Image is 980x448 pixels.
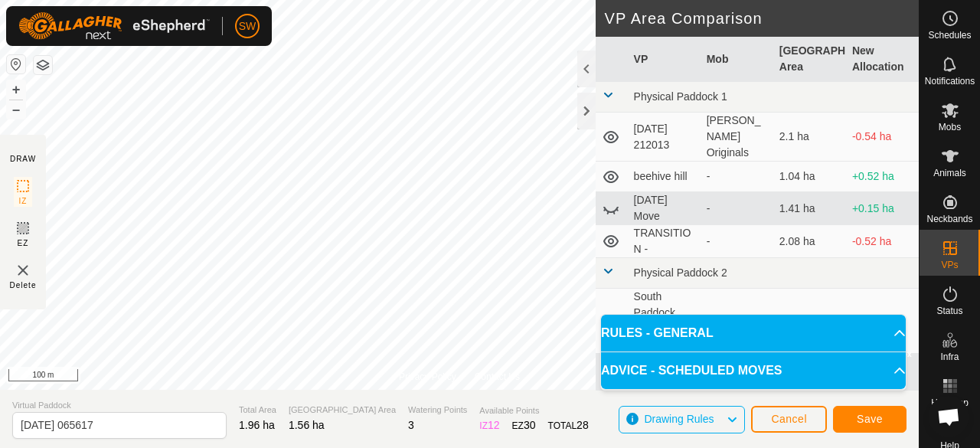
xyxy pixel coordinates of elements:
span: Available Points [479,404,588,417]
td: 1.41 ha [773,192,846,225]
img: Gallagher Logo [18,12,210,40]
span: Notifications [925,77,975,86]
span: IZ [19,195,28,207]
div: - [707,313,767,329]
th: Mob [701,37,773,82]
td: 2.74 ha [773,289,846,354]
td: 2.1 ha [773,113,846,162]
td: 1.04 ha [773,162,846,192]
img: VP [14,261,32,280]
span: Watering Points [408,404,467,417]
span: Neckbands [926,214,972,224]
span: 12 [488,419,500,431]
span: RULES - GENERAL [601,324,714,342]
span: 30 [524,419,536,431]
span: ADVICE - SCHEDULED MOVES [601,361,782,380]
span: 1.56 ha [289,419,325,431]
div: - [707,201,767,217]
button: Map Layers [34,56,52,74]
td: [DATE] 212013 [628,113,701,162]
button: – [7,100,25,119]
div: [PERSON_NAME] Originals [707,113,767,161]
span: EZ [18,237,29,249]
span: Cancel [771,413,807,425]
th: [GEOGRAPHIC_DATA] Area [773,37,846,82]
td: 2.08 ha [773,225,846,258]
td: -0.52 ha [846,225,919,258]
span: Mobs [939,123,961,132]
span: [GEOGRAPHIC_DATA] Area [289,404,396,417]
th: VP [628,37,701,82]
span: Status [936,306,962,316]
div: DRAW [10,153,36,165]
td: -1.18 ha [846,289,919,354]
th: New Allocation [846,37,919,82]
div: - [707,234,767,250]
button: Save [833,406,906,433]
span: Physical Paddock 1 [634,90,727,103]
span: SW [239,18,256,34]
span: 1.96 ha [239,419,275,431]
span: Delete [10,280,37,291]
span: Infra [940,352,959,361]
td: beehive hill [628,162,701,192]
span: Heatmap [931,398,969,407]
h2: VP Area Comparison [605,9,919,28]
td: +0.52 ha [846,162,919,192]
p-accordion-header: RULES - GENERAL [601,315,906,352]
span: Physical Paddock 2 [634,267,727,279]
div: - [707,168,767,185]
td: TRANSITION - [628,225,701,258]
span: Total Area [239,404,276,417]
span: Animals [933,168,966,178]
td: +0.15 ha [846,192,919,225]
div: TOTAL [548,417,589,433]
div: Open chat [928,396,969,437]
button: Reset Map [7,55,25,74]
span: VPs [941,260,958,270]
td: South Paddock (Pond and Stream) [628,289,701,354]
span: Schedules [928,31,971,40]
span: Save [857,413,883,425]
span: Drawing Rules [644,413,714,425]
a: Contact Us [475,370,520,384]
div: EZ [512,417,536,433]
span: 3 [408,419,414,431]
div: IZ [479,417,499,433]
p-accordion-header: ADVICE - SCHEDULED MOVES [601,352,906,389]
span: Virtual Paddock [12,399,227,412]
a: Privacy Policy [399,370,456,384]
td: [DATE] Move [628,192,701,225]
button: Cancel [751,406,827,433]
button: + [7,80,25,99]
span: 28 [577,419,589,431]
td: -0.54 ha [846,113,919,162]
